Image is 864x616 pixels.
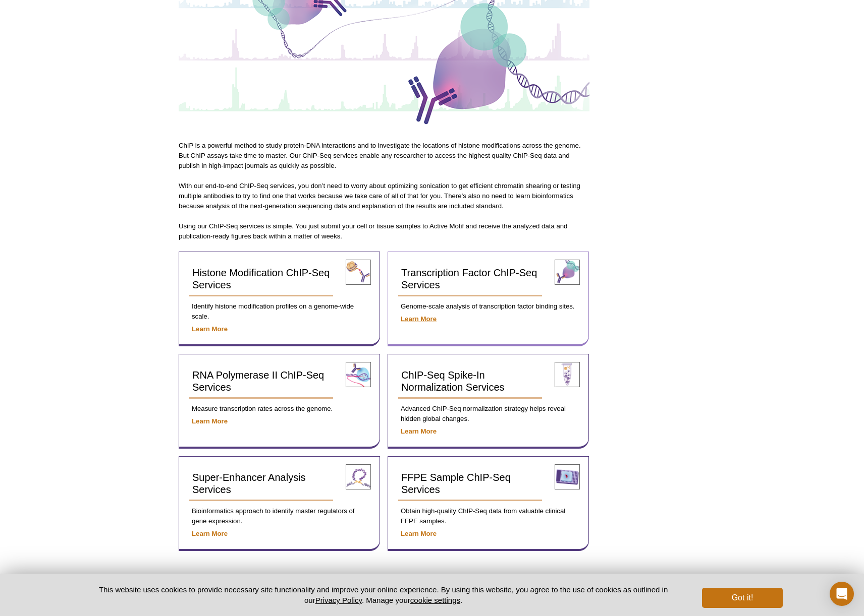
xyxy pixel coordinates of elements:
[189,301,369,322] p: Identify histone modification profiles on a genome-wide scale.
[401,315,437,323] a: Learn More
[555,362,580,387] img: ChIP-Seq spike-in normalization
[346,260,371,285] img: histone modification ChIP-Seq
[189,262,333,296] a: Histone Modification ChIP-Seq Services
[179,221,589,241] p: Using our ChIP-Seq services is simple. You just submit your cell or tissue samples to Active Moti...
[398,467,542,501] a: FFPE Sample ChIP-Seq Services
[346,464,371,489] img: ChIP-Seq super-enhancer analysis
[830,582,854,606] div: Open Intercom Messenger
[401,369,505,393] span: ChIP-Seq Spike-In Normalization Services
[192,530,228,537] a: Learn More
[401,472,511,495] span: FFPE Sample ChIP-Seq Services
[192,267,330,290] span: Histone Modification ChIP-Seq Services
[179,181,589,211] p: With our end-to-end ChIP-Seq services, you don’t need to worry about optimizing sonication to get...
[192,472,306,495] span: Super-Enhancer Analysis Services
[401,267,537,290] span: Transcription Factor ChIP-Seq Services
[315,596,362,604] a: Privacy Policy
[189,364,333,399] a: RNA Polymerase II ChIP-Seq Services
[398,301,578,312] p: Genome-scale analysis of transcription factor binding sites.
[192,417,228,425] a: Learn More
[179,141,589,171] p: ChIP is a powerful method to study protein-DNA interactions and to investigate the locations of h...
[189,404,369,414] p: Measure transcription rates across the genome.
[398,364,542,399] a: ChIP-Seq Spike-In Normalization Services
[702,588,783,608] button: Got it!
[346,362,371,387] img: RNA pol II ChIP-Seq
[192,325,228,333] a: Learn More
[192,369,324,393] span: RNA Polymerase II ChIP-Seq Services
[555,464,580,489] img: FFPE ChIP-Seq
[398,404,578,424] p: Advanced ChIP-Seq normalization strategy helps reveal hidden global changes.
[189,467,333,501] a: Super-Enhancer Analysis Services
[398,506,578,526] p: Obtain high-quality ChIP-Seq data from valuable clinical FFPE samples.
[81,584,685,605] p: This website uses cookies to provide necessary site functionality and improve your online experie...
[555,260,580,285] img: transcription factor ChIP-Seq
[401,530,437,537] a: Learn More
[410,596,460,604] button: cookie settings
[179,571,589,583] h3: The ChIP-Seq Service includes:
[189,506,369,526] p: Bioinformatics approach to identify master regulators of gene expression.
[401,427,437,435] a: Learn More
[398,262,542,296] a: Transcription Factor ChIP-Seq Services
